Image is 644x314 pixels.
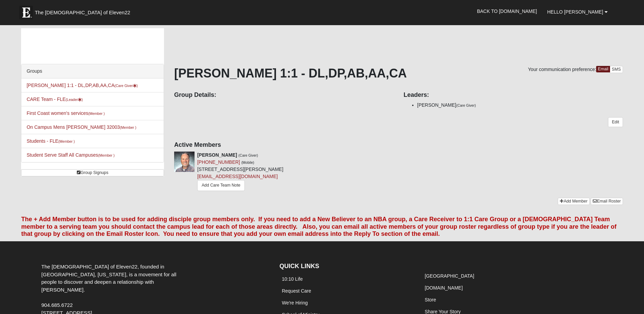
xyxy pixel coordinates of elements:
[404,91,623,99] h4: Leaders:
[279,263,412,270] h4: QUICK LINKS
[174,141,623,149] h4: Active Members
[547,9,603,15] span: Hello [PERSON_NAME]
[282,300,308,306] a: We're Hiring
[425,285,463,291] a: [DOMAIN_NAME]
[26,124,136,130] a: On Campus Mens [PERSON_NAME] 32003(Member )
[542,3,613,20] a: Hello [PERSON_NAME]
[282,288,311,294] a: Request Care
[58,139,75,143] small: (Member )
[528,67,596,72] span: Your communication preference:
[174,66,623,81] h1: [PERSON_NAME] 1:1 - DL,DP,AB,AA,CA
[21,216,617,237] font: The + Add Member button is to be used for adding disciple group members only. If you need to add ...
[610,66,623,73] a: SMS
[197,152,283,192] div: [STREET_ADDRESS][PERSON_NAME]
[456,103,476,107] small: (Care Giver)
[282,276,303,282] a: 10:10 Life
[21,64,164,78] div: Groups
[26,138,75,144] a: Students - FLE(Member )
[26,110,105,116] a: First Coast women's services(Member )
[608,117,623,127] a: Edit
[88,111,105,116] small: (Member )
[241,160,254,164] small: (Mobile)
[197,174,278,179] a: [EMAIL_ADDRESS][DOMAIN_NAME]
[35,9,130,16] span: The [DEMOGRAPHIC_DATA] of Eleven22
[417,102,623,109] li: [PERSON_NAME]
[238,153,258,157] small: (Care Giver)
[26,83,138,88] a: [PERSON_NAME] 1:1 - DL,DP,AB,AA,CA(Care Giver)
[26,97,83,102] a: CARE Team - FLE(Leader)
[425,297,436,302] a: Store
[98,153,114,157] small: (Member )
[596,66,610,72] a: Email
[558,198,589,205] a: Add Member
[114,84,138,88] small: (Care Giver )
[197,159,240,165] a: [PHONE_NUMBER]
[174,91,393,99] h4: Group Details:
[591,198,623,205] a: Email Roster
[19,6,33,19] img: Eleven22 logo
[120,125,136,129] small: (Member )
[66,98,83,102] small: (Leader )
[472,3,542,20] a: Back to [DOMAIN_NAME]
[21,169,164,176] a: Group Signups
[197,152,237,158] strong: [PERSON_NAME]
[26,152,114,158] a: Student Serve Staff All Campuses(Member )
[425,273,474,279] a: [GEOGRAPHIC_DATA]
[197,180,245,191] a: Add Care Team Note
[16,2,152,19] a: The [DEMOGRAPHIC_DATA] of Eleven22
